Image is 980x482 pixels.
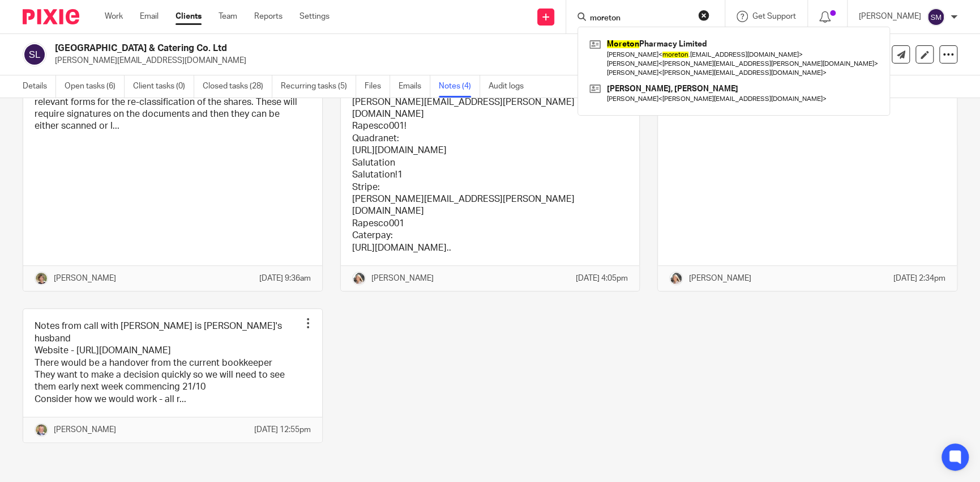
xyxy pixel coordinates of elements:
[859,11,921,22] p: [PERSON_NAME]
[133,75,194,98] a: Client tasks (0)
[254,424,311,436] p: [DATE] 12:55pm
[140,11,159,22] a: Email
[365,75,390,98] a: Files
[219,11,237,22] a: Team
[65,75,125,98] a: Open tasks (6)
[352,272,366,285] img: High%20Res%20Andrew%20Price%20Accountants_Poppy%20Jakes%20photography-1187-3.jpg
[576,273,628,284] p: [DATE] 4:05pm
[669,272,683,285] img: High%20Res%20Andrew%20Price%20Accountants_Poppy%20Jakes%20photography-1187-3.jpg
[55,55,803,66] p: [PERSON_NAME][EMAIL_ADDRESS][DOMAIN_NAME]
[299,11,329,22] a: Settings
[439,75,480,98] a: Notes (4)
[399,75,430,98] a: Emails
[281,75,356,98] a: Recurring tasks (5)
[371,273,434,284] p: [PERSON_NAME]
[55,43,654,54] h2: [GEOGRAPHIC_DATA] & Catering Co. Ltd
[23,9,79,24] img: Pixie
[589,14,691,24] input: Search
[688,273,751,284] p: [PERSON_NAME]
[54,424,116,436] p: [PERSON_NAME]
[259,273,311,284] p: [DATE] 9:36am
[254,11,283,22] a: Reports
[752,12,796,20] span: Get Support
[35,272,48,285] img: High%20Res%20Andrew%20Price%20Accountants_Poppy%20Jakes%20photography-1142.jpg
[176,11,202,22] a: Clients
[23,43,46,66] img: svg%3E
[927,8,945,26] img: svg%3E
[489,75,532,98] a: Audit logs
[54,273,116,284] p: [PERSON_NAME]
[203,75,272,98] a: Closed tasks (28)
[893,273,945,284] p: [DATE] 2:34pm
[698,10,709,21] button: Clear
[105,11,123,22] a: Work
[35,423,48,437] img: High%20Res%20Andrew%20Price%20Accountants_Poppy%20Jakes%20photography-1109.jpg
[23,75,56,98] a: Details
